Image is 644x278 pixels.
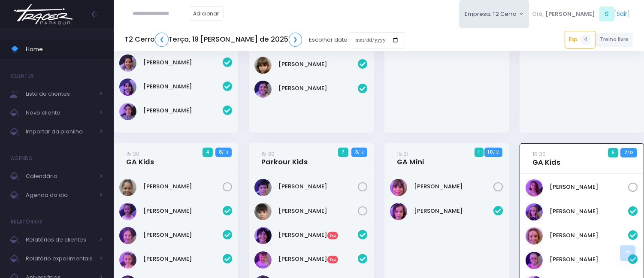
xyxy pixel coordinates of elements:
a: [PERSON_NAME] [414,207,493,215]
a: [PERSON_NAME] [279,84,358,93]
a: ❮ [155,33,169,47]
a: [PERSON_NAME] [143,207,223,215]
a: Sair [617,9,628,18]
a: 15:31GA Mini [397,149,424,166]
a: 15:30GA Kids [126,149,154,166]
small: 15:30 [262,150,275,158]
a: [PERSON_NAME] [143,255,223,263]
small: 15:30 [126,150,139,158]
span: Relatórios de clientes [26,234,94,245]
img: Emma Líbano [119,203,136,220]
img: Gabriela Arouca [526,203,543,221]
span: [PERSON_NAME] [545,10,595,18]
a: [PERSON_NAME] [550,231,628,240]
img: Rafael real amadeo de azevedo [254,203,272,220]
a: [PERSON_NAME] [143,58,223,67]
span: Exp [327,232,339,239]
a: 15:30Parkour Kids [262,149,308,166]
span: 1 [475,148,484,157]
small: / 13 [222,150,228,155]
a: [PERSON_NAME] [550,207,628,216]
strong: 8 [219,148,222,155]
strong: 3 [355,148,358,155]
div: [ ] [529,4,633,24]
small: 16:30 [532,150,546,158]
strong: 7 [624,149,627,156]
img: Isabella Arouca [526,252,543,269]
img: Leticia Campos [119,251,136,269]
img: Nina Carletto Barbosa [254,57,272,74]
img: Francisco Matsumoto pereira [254,227,272,244]
small: / 13 [627,150,634,155]
span: Olá, [532,10,544,18]
span: 4 [203,148,213,157]
span: Exp [327,256,339,263]
img: Helena Zotareli de Araujo [526,227,543,245]
a: [PERSON_NAME]Exp [279,231,358,239]
img: Marina Árju Aragão Abreu [119,54,136,72]
img: Manuela Cardoso [390,179,407,196]
strong: 10 [488,148,493,155]
h5: T2 Cerro Terça, 19 [PERSON_NAME] de 2025 [124,33,302,47]
h4: Clientes [11,67,34,85]
a: ❯ [289,33,302,47]
a: [PERSON_NAME] [143,231,223,239]
span: Relatório experimentais [26,253,94,264]
span: Novo cliente [26,107,94,118]
span: Home [26,44,103,55]
a: [PERSON_NAME] [143,182,223,191]
a: Exp4 [565,31,596,48]
a: [PERSON_NAME] [279,60,358,69]
img: Rafaela Sales [119,179,136,196]
a: Treino livre [596,33,634,47]
h4: Agenda [11,150,33,167]
a: 16:30GA Kids [532,150,560,167]
img: Dora Moreira Russo [526,179,543,196]
small: / 12 [493,150,499,155]
small: / 12 [358,150,363,155]
img: Olívia Martins Gomes [390,203,407,220]
h4: Relatórios [11,213,42,230]
a: [PERSON_NAME]Exp [279,255,358,263]
span: 4 [581,35,591,45]
a: [PERSON_NAME] [143,82,223,91]
small: 15:31 [397,150,408,158]
span: Lista de clientes [26,88,94,100]
a: [PERSON_NAME] [550,255,628,264]
span: 5 [608,148,618,157]
a: [PERSON_NAME] [143,106,223,115]
img: Joaquim Goulart Jimenez [254,251,272,269]
span: 7 [338,148,348,157]
span: Calendário [26,171,94,182]
img: Olivia Chiesa [119,103,136,120]
img: Julia Consentino Mantesso [119,227,136,244]
a: [PERSON_NAME] [550,183,628,191]
img: Sofia John [254,81,272,98]
img: Nina Elias [119,79,136,96]
span: Importar da planilha [26,126,94,137]
a: [PERSON_NAME] [414,182,493,191]
span: S [599,6,614,21]
a: Adicionar [189,6,224,21]
span: Agenda do dia [26,190,94,201]
a: [PERSON_NAME] [279,207,358,215]
a: [PERSON_NAME] [279,182,358,191]
div: Escolher data: [124,30,405,50]
img: Guilherme Minghetti [254,179,272,196]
